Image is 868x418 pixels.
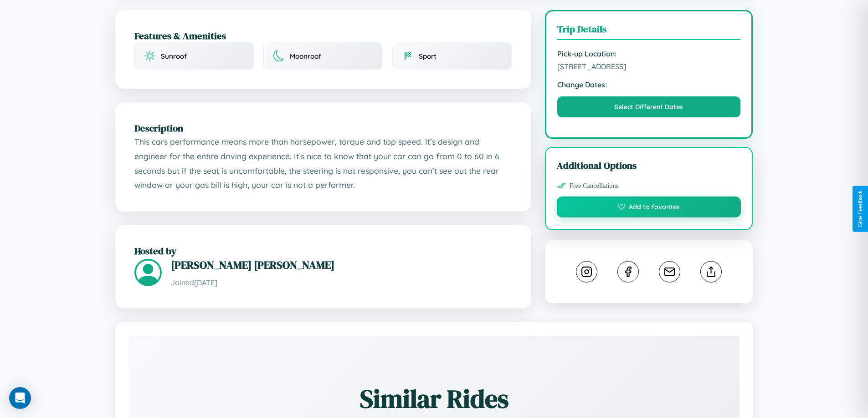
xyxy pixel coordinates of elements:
span: [STREET_ADDRESS] [557,62,741,71]
button: Select Different Dates [557,96,741,117]
div: Give Feedback [857,191,863,227]
p: This cars performance means more than horsepower, torque and top speed. It’s design and engineer ... [134,135,512,192]
button: Add to favorites [557,196,741,217]
span: Sunroof [161,52,187,60]
h3: Trip Details [557,22,741,40]
h3: [PERSON_NAME] [PERSON_NAME] [171,257,512,272]
span: Free Cancellations [570,182,619,190]
h2: Hosted by [134,244,512,257]
strong: Change Dates: [557,80,741,89]
p: Joined [DATE] [171,276,512,289]
h2: Similar Rides [161,381,708,416]
h2: Description [134,121,512,135]
h3: Additional Options [557,159,741,172]
span: Moonroof [290,52,321,60]
h2: Features & Amenities [134,29,512,42]
div: Open Intercom Messenger [9,387,31,409]
strong: Pick-up Location: [557,49,741,58]
span: Sport [419,52,437,60]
